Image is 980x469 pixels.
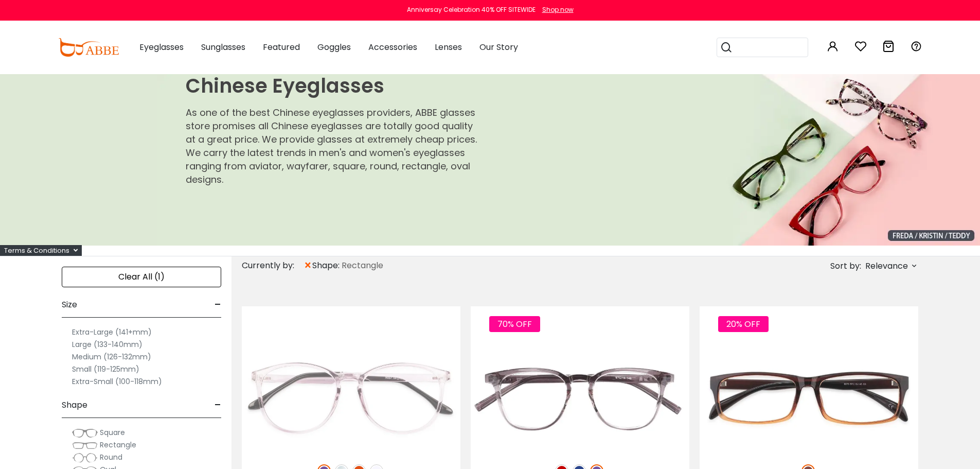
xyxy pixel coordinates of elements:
div: Anniversay Celebration 40% OFF SITEWIDE [407,5,536,14]
span: 70% OFF [489,316,540,332]
span: Relevance [865,257,908,275]
a: Shop now [537,5,574,14]
div: Clear All (1) [62,267,221,287]
p: As one of the best Chinese eyeglasses providers, ABBE glasses store promises all Chinese eyeglass... [186,106,482,186]
span: Featured [263,41,300,53]
img: Purple Zaire - TR ,Universal Bridge Fit [471,343,689,453]
img: Round.png [72,453,98,463]
span: - [215,292,221,317]
div: Shop now [542,5,574,14]
span: Sunglasses [201,41,245,53]
label: Large (133-140mm) [72,338,142,351]
span: Accessories [368,41,417,53]
span: Size [62,292,77,317]
span: 20% OFF [718,316,769,332]
span: Our Story [479,41,518,53]
img: Rectangle.png [72,440,98,450]
img: Purple Hailey - TR ,Universal Bridge Fit [242,343,460,453]
span: Rectangle [342,259,383,272]
label: Extra-Small (100-118mm) [72,375,162,388]
label: Small (119-125mm) [72,363,139,375]
img: Square.png [72,428,98,438]
span: Eyeglasses [139,41,184,53]
div: Currently by: [242,256,304,275]
img: Brown Isaiah - TR ,Universal Bridge Fit [700,343,918,453]
span: - [215,393,221,418]
label: Extra-Large (141+mm) [72,326,152,338]
span: × [304,256,312,275]
span: shape: [312,259,342,272]
img: Chinese Eyeglasses [157,74,980,246]
span: Lenses [435,41,462,53]
span: Round [100,452,122,462]
img: abbeglasses.com [58,38,119,57]
span: Shape [62,393,87,418]
span: Rectangle [100,440,136,450]
h1: Chinese Eyeglasses [186,74,482,98]
span: Square [100,427,125,438]
span: Sort by: [830,260,861,272]
label: Medium (126-132mm) [72,351,151,363]
span: Goggles [317,41,351,53]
